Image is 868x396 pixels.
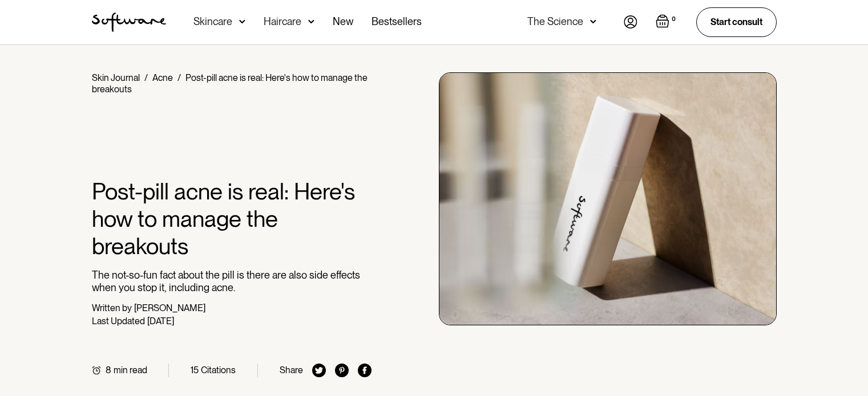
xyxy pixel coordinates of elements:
[201,365,236,375] div: Citations
[669,14,678,25] div: 0
[92,13,166,32] img: Software Logo
[147,316,174,326] div: [DATE]
[92,178,372,260] h1: Post-pill acne is real: Here's how to manage the breakouts
[152,72,173,83] a: Acne
[193,16,232,27] div: Skincare
[92,316,145,326] div: Last Updated
[239,16,245,27] img: arrow down
[134,303,205,313] div: [PERSON_NAME]
[696,7,777,36] a: Start consult
[92,13,166,32] a: home
[177,72,181,83] div: /
[92,72,140,83] a: Skin Journal
[144,72,148,83] div: /
[280,365,303,375] div: Share
[527,16,583,27] div: The Science
[106,365,111,375] div: 8
[590,16,596,27] img: arrow down
[92,269,372,293] p: The not-so-fun fact about the pill is there are also side effects when you stop it, including acne.
[114,365,147,375] div: min read
[358,364,372,377] img: facebook icon
[308,16,314,27] img: arrow down
[191,365,199,375] div: 15
[656,14,678,30] a: Open cart
[92,303,132,313] div: Written by
[264,16,301,27] div: Haircare
[312,364,326,377] img: twitter icon
[92,72,368,95] div: Post-pill acne is real: Here's how to manage the breakouts
[335,364,349,377] img: pinterest icon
